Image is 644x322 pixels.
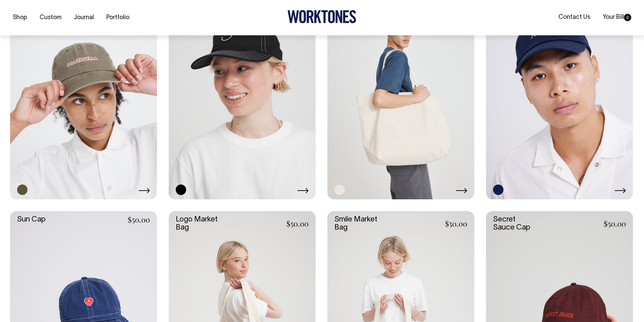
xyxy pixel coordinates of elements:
span: 0 [624,14,631,21]
a: Shop [10,12,30,23]
a: Journal [71,12,97,23]
a: Contact Us [556,12,593,23]
a: Your Bill0 [600,12,634,23]
a: Portfolio [104,12,132,23]
a: Custom [37,12,64,23]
